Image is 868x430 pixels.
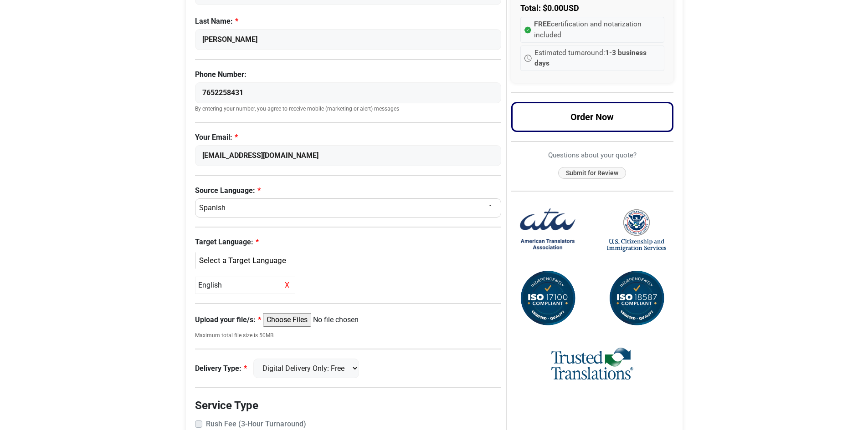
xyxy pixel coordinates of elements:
[195,237,502,248] label: Target Language:
[558,167,626,179] button: Submit for Review
[511,151,673,159] h6: Questions about your quote?
[282,280,292,291] span: X
[195,331,502,339] small: Maximum total file size is 50MB.
[195,106,502,113] small: By entering your number, you agree to receive mobile (marketing or alert) messages
[195,69,502,80] label: Phone Number:
[195,250,502,272] button: English
[520,2,664,14] p: Total: $ USD
[511,102,673,132] button: Order Now
[551,346,633,382] img: Trusted Translations Logo
[534,48,660,69] span: Estimated turnaround:
[518,269,577,328] img: ISO 17100 Compliant Certification
[195,185,502,196] label: Source Language:
[195,132,502,143] label: Your Email:
[534,19,660,40] span: certification and notarization included
[607,208,666,253] img: United States Citizenship and Immigration Services Logo
[547,3,563,13] span: 0.00
[607,269,666,328] img: ISO 18587 Compliant Certification
[195,29,502,50] input: Enter Your Last Name
[195,397,502,414] legend: Service Type
[206,420,306,428] strong: Rush Fee (3-Hour Turnaround)
[518,201,577,260] img: American Translators Association Logo
[195,82,502,103] input: Enter Your Phone Number
[195,277,295,294] div: English
[534,20,551,28] strong: FREE
[195,363,247,374] label: Delivery Type:
[200,255,492,267] div: English
[195,145,502,166] input: Enter Your Email
[195,16,502,27] label: Last Name:
[195,314,261,325] label: Upload your file/s:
